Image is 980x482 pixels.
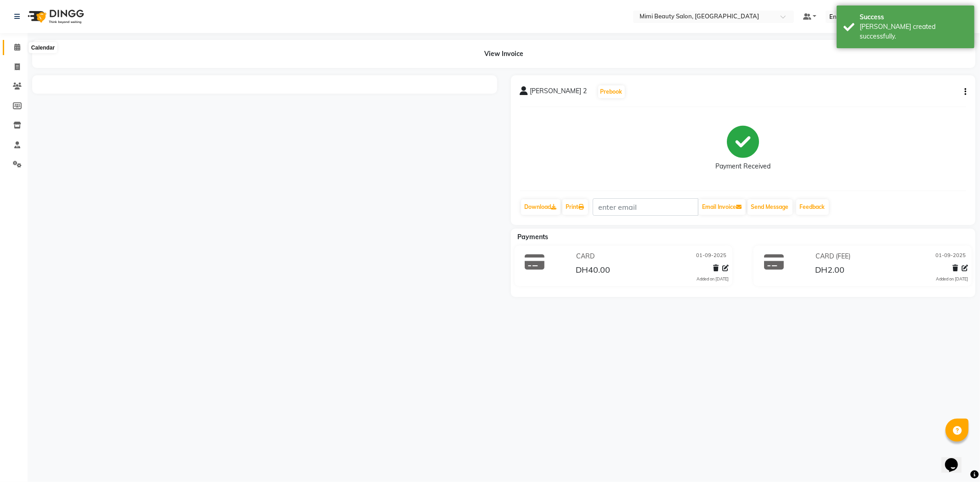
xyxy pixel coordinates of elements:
[816,252,850,261] span: CARD (FEE)
[32,40,975,68] div: View Invoice
[697,276,729,282] div: Added on [DATE]
[521,199,561,215] a: Download
[941,445,971,473] iframe: chat widget
[936,276,968,282] div: Added on [DATE]
[518,233,549,241] span: Payments
[935,252,966,261] span: 01-09-2025
[696,252,726,261] span: 01-09-2025
[699,199,746,215] button: Email Invoice
[715,162,770,172] div: Payment Received
[796,199,829,215] a: Feedback
[815,264,844,277] span: DH2.00
[593,198,698,216] input: enter email
[576,264,611,277] span: DH40.00
[860,22,968,41] div: Bill created successfully.
[562,199,588,215] a: Print
[577,252,595,261] span: CARD
[530,86,587,99] span: [PERSON_NAME] 2
[748,199,793,215] button: Send Message
[860,12,968,22] div: Success
[23,4,86,29] img: logo
[29,42,57,53] div: Calendar
[598,85,625,98] button: Prebook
